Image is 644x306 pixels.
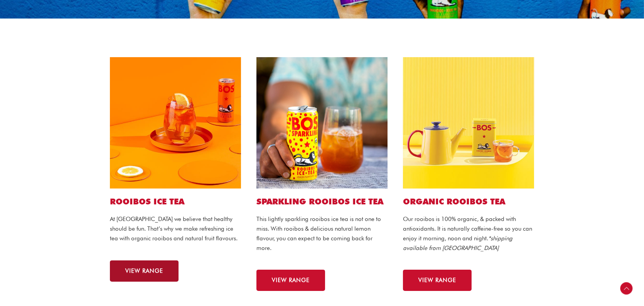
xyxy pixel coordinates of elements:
p: This lightly sparkling rooibos ice tea is not one to miss. With rooibos & delicious natural lemon... [256,214,388,253]
a: VIEW RANGE [403,270,472,291]
h2: SPARKLING ROOIBOS ICE TEA [256,196,388,207]
span: VIEW RANGE [272,277,310,283]
a: VIEW RANGE [256,270,325,291]
a: VIEW RANGE [110,260,179,282]
p: Our rooibos is 100% organic, & packed with antioxidants. It is naturally caffeine-free so you can... [403,214,534,253]
h2: ROOIBOS ICE TEA [110,196,241,207]
span: VIEW RANGE [418,277,456,283]
em: *shipping available from [GEOGRAPHIC_DATA] [403,235,513,252]
p: At [GEOGRAPHIC_DATA] we believe that healthy should be fun. That’s why we make refreshing ice tea... [110,214,241,243]
h2: ORGANIC ROOIBOS TEA [403,196,534,207]
span: VIEW RANGE [125,268,163,274]
img: hot-tea-2-copy [403,57,534,189]
img: sparkling lemon [256,57,388,189]
img: peach [110,57,241,189]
